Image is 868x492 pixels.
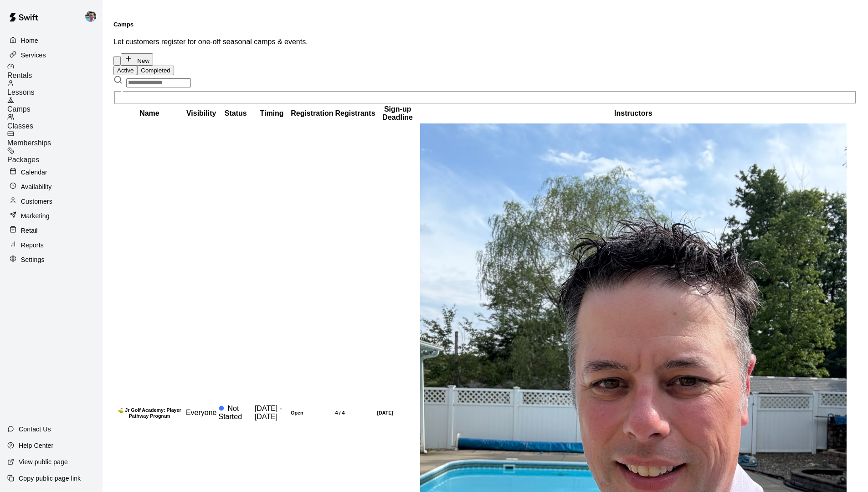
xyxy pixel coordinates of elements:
a: Marketing [7,209,95,223]
b: Sign-up Deadline [382,105,413,121]
a: New [121,56,153,64]
a: Services [7,48,95,62]
span: Classes [7,122,33,130]
div: This service is visible to all of your customers [186,409,217,417]
a: Customers [7,195,95,208]
h5: Camps [113,21,857,28]
span: Not Started [219,405,242,420]
b: Status [225,109,247,117]
b: Instructors [614,109,652,117]
a: Reports [7,238,95,252]
p: Retail [21,226,38,235]
b: Registrants [335,109,375,117]
p: Home [21,36,38,45]
b: Timing [260,109,283,117]
p: Availability [21,182,52,191]
h6: [DATE] [377,410,418,415]
button: Active [113,66,137,75]
img: Ryan Goehring [85,11,96,22]
p: View public page [19,457,68,466]
a: Camps [7,97,103,113]
span: Camps [7,105,31,113]
a: Home [7,34,95,47]
a: Availability [7,180,95,194]
button: Camp settings [113,56,121,66]
h6: ⛳ Jr Golf Academy: Player Pathway Program [115,407,184,419]
p: Let customers register for one-off seasonal camps & events. [113,38,857,46]
a: Packages [7,147,103,164]
a: Memberships [7,130,103,147]
p: Copy public page link [19,474,81,483]
span: Packages [7,156,39,164]
a: Retail [7,224,95,237]
a: Classes [7,113,103,130]
h6: Open [291,410,333,415]
button: Completed [137,66,174,75]
p: Settings [21,255,45,264]
p: Contact Us [19,425,51,434]
p: Services [21,51,46,60]
p: Help Center [19,441,53,450]
p: Customers [21,197,52,206]
p: Marketing [21,211,50,220]
a: Calendar [7,165,95,179]
p: Calendar [21,168,47,177]
span: Rentals [7,72,32,79]
a: Lessons [7,80,103,97]
span: Everyone [186,409,217,416]
b: Registration [291,109,333,117]
p: Reports [21,241,44,250]
a: Settings [7,253,95,266]
span: Lessons [7,88,35,96]
b: Name [139,109,159,117]
a: Rentals [7,63,103,80]
h6: 4 / 4 [335,410,375,415]
span: Memberships [7,139,51,147]
div: Ryan Goehring [83,7,103,26]
b: Visibility [186,109,216,117]
button: New [121,53,153,66]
